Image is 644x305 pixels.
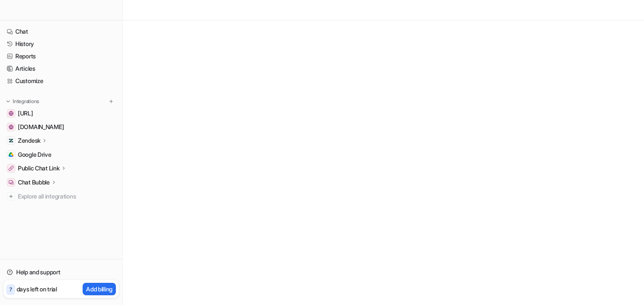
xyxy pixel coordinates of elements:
[18,109,33,118] span: [URL]
[18,136,40,145] p: Zendesk
[18,164,60,173] p: Public Chat Link
[9,152,14,157] img: Google Drive
[86,285,112,293] p: Add billing
[18,190,115,203] span: Explore all integrations
[3,75,119,87] a: Customize
[3,149,119,161] a: Google DriveGoogle Drive
[9,124,14,129] img: xn--minkbmand-o8a.dk
[3,26,119,37] a: Chat
[3,266,119,278] a: Help and support
[3,38,119,50] a: History
[3,63,119,75] a: Articles
[13,98,39,105] p: Integrations
[18,123,64,131] span: [DOMAIN_NAME]
[83,283,116,295] button: Add billing
[18,150,52,159] span: Google Drive
[17,285,57,293] p: days left on trial
[5,98,11,104] img: expand menu
[3,50,119,62] a: Reports
[3,107,119,119] a: dashboard.eesel.ai[URL]
[9,111,14,116] img: dashboard.eesel.ai
[3,190,119,202] a: Explore all integrations
[3,121,119,133] a: xn--minkbmand-o8a.dk[DOMAIN_NAME]
[3,97,42,106] button: Integrations
[9,286,12,293] p: 7
[108,98,114,104] img: menu_add.svg
[7,192,15,201] img: explore all integrations
[9,166,14,171] img: Public Chat Link
[9,180,14,185] img: Chat Bubble
[9,138,14,143] img: Zendesk
[18,178,50,187] p: Chat Bubble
